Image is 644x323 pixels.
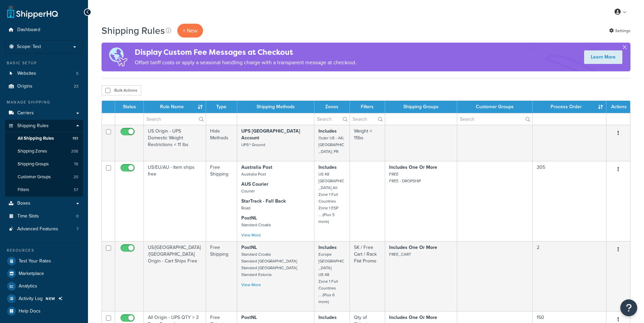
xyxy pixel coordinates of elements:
[241,214,257,222] strong: PostNL
[206,125,237,161] td: Hide Methods
[135,47,357,58] h4: Display Custom Fee Messages at Checkout
[350,113,385,125] input: Search
[206,101,237,113] th: Type
[18,187,29,193] span: Filters
[19,258,51,264] span: Test Your Rates
[241,222,271,228] small: Standard Croatia
[74,84,79,89] span: 23
[5,132,83,145] li: All Shipping Rules
[241,232,261,238] a: View More
[350,101,385,113] th: Filters
[318,251,344,305] small: Europe [GEOGRAPHIC_DATA] US 48 Zone 1 Full Countries ... (Plus 6 more)
[5,80,83,93] li: Origins
[533,101,606,113] th: Process Order : activate to sort column ascending
[5,67,83,80] a: Websites 5
[5,120,83,197] li: Shipping Rules
[5,107,83,119] li: Carriers
[5,145,83,158] li: Shipping Zones
[17,71,36,76] span: Websites
[241,171,266,177] small: Australia Post
[241,181,268,188] strong: AUS Courier
[5,305,83,317] a: Help Docs
[533,241,606,311] td: 2
[350,241,385,311] td: 5K / Free Cart / Rack Flat Promo
[76,226,79,232] span: 7
[74,187,78,193] span: 57
[318,244,337,251] strong: Includes
[314,101,350,113] th: Zones
[385,101,457,113] th: Shipping Groups
[237,101,314,113] th: Shipping Methods
[241,244,257,251] strong: PostNL
[5,67,83,80] li: Websites
[584,50,622,64] a: Learn More
[71,148,78,154] span: 208
[241,128,300,141] strong: UPS [GEOGRAPHIC_DATA] Account
[177,24,203,38] p: + New
[5,80,83,93] a: Origins 23
[18,174,51,180] span: Customer Groups
[76,71,79,76] span: 5
[350,125,385,161] td: Weight < 11lbs
[72,136,78,141] span: 151
[318,164,337,171] strong: Includes
[144,161,206,241] td: US/EU/AU - Item ships free
[206,161,237,241] td: Free Shipping
[19,296,43,302] span: Activity Log
[241,205,250,211] small: Road
[74,161,78,167] span: 78
[144,101,206,113] th: Rule Name : activate to sort column ascending
[241,142,265,148] small: UPS® Ground
[206,241,237,311] td: Free Shipping
[241,188,255,194] small: Courier
[17,201,30,206] span: Boxes
[5,197,83,210] a: Boxes
[5,24,83,36] a: Dashboard
[19,271,44,277] span: Marketplace
[5,210,83,223] a: Time Slots 0
[241,198,286,205] strong: StarTrack - Fall Back
[5,280,83,292] a: Analytics
[19,283,37,289] span: Analytics
[241,314,257,321] strong: PostNL
[18,161,49,167] span: Shipping Groups
[5,99,83,105] div: Manage Shipping
[73,174,78,180] span: 20
[5,184,83,196] li: Filters
[5,268,83,280] a: Marketplace
[457,113,532,125] input: Search
[17,123,49,129] span: Shipping Rules
[19,308,41,314] span: Help Docs
[389,244,437,251] strong: Includes One Or More
[144,125,206,161] td: US Origin - UPS Domestic Weight Restrictions < 11 lbs
[5,145,83,158] a: Shipping Zones 208
[389,314,437,321] strong: Includes One Or More
[17,110,34,116] span: Carriers
[606,101,630,113] th: Actions
[318,314,337,321] strong: Includes
[5,171,83,183] a: Customer Groups 20
[7,5,58,19] a: ShipperHQ Home
[135,58,357,67] p: Offset tariff costs or apply a seasonal handling charge with a transparent message at checkout.
[389,164,437,171] strong: Includes One Or More
[17,27,40,33] span: Dashboard
[5,120,83,132] a: Shipping Rules
[17,44,41,50] span: Scope: Test
[5,158,83,170] a: Shipping Groups 78
[5,223,83,235] li: Advanced Features
[389,251,411,257] small: FREE_CART
[5,210,83,223] li: Time Slots
[115,101,144,113] th: Status
[102,43,135,71] img: duties-banner-06bc72dcb5fe05cb3f9472aba00be2ae8eb53ab6f0d8bb03d382ba314ac3c341.png
[389,171,421,184] small: FREE FREE - DROPSHIP
[5,255,83,267] a: Test Your Rates
[241,282,261,288] a: View More
[102,85,141,95] button: Bulk Actions
[620,299,637,316] button: Open Resource Center
[314,113,350,125] input: Search
[18,148,47,154] span: Shipping Zones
